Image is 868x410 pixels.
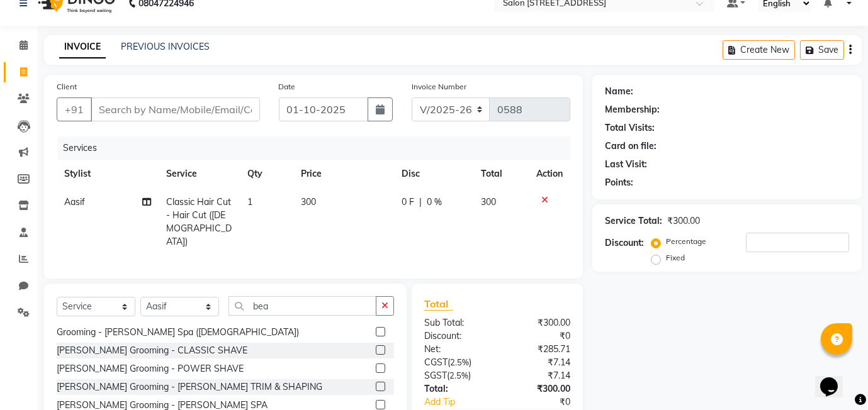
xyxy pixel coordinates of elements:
div: ₹0 [497,330,580,343]
div: Last Visit: [605,158,647,171]
span: Aasif [64,196,85,208]
div: Membership: [605,103,660,116]
input: Search or Scan [228,296,376,316]
iframe: chat widget [815,360,855,397]
a: Add Tip [415,396,511,409]
div: Net: [415,343,497,356]
th: Price [293,160,394,188]
label: Client [57,81,77,92]
th: Total [473,160,529,188]
div: ₹285.71 [497,343,580,356]
label: Percentage [666,236,706,247]
span: 300 [301,196,316,208]
div: ₹0 [511,396,580,409]
div: Name: [605,85,633,98]
span: CGST [424,357,448,368]
div: Grooming - [PERSON_NAME] Spa ([DEMOGRAPHIC_DATA]) [57,326,299,339]
span: Classic Hair Cut - Hair Cut ([DEMOGRAPHIC_DATA]) [166,196,232,247]
button: Create New [723,40,795,60]
div: ( ) [415,356,497,369]
div: ₹300.00 [667,214,700,228]
div: Services [58,136,580,160]
div: Card on file: [605,140,657,153]
div: ( ) [415,369,497,382]
div: Discount: [605,236,644,250]
div: Service Total: [605,214,662,228]
div: ₹7.14 [497,356,580,369]
div: Sub Total: [415,316,497,330]
a: INVOICE [59,36,106,58]
span: 0 % [427,196,442,209]
th: Stylist [57,160,159,188]
div: Discount: [415,330,497,343]
div: ₹300.00 [497,382,580,396]
span: SGST [424,370,447,381]
label: Invoice Number [412,81,466,92]
span: Total [424,297,453,311]
div: ₹300.00 [497,316,580,330]
div: Total: [415,382,497,396]
div: Total Visits: [605,121,655,135]
div: [PERSON_NAME] Grooming - CLASSIC SHAVE [57,344,247,357]
span: 2.5% [449,370,468,380]
button: Save [800,40,844,60]
input: Search by Name/Mobile/Email/Code [91,97,260,121]
th: Qty [240,160,293,188]
div: ₹7.14 [497,369,580,382]
div: [PERSON_NAME] Grooming - [PERSON_NAME] TRIM & SHAPING [57,380,322,394]
span: 300 [481,196,496,208]
div: Points: [605,176,633,189]
span: 1 [247,196,252,208]
span: | [419,196,422,209]
span: 2.5% [450,357,469,367]
label: Fixed [666,252,685,263]
label: Date [279,81,296,92]
a: PREVIOUS INVOICES [121,41,210,52]
th: Action [529,160,570,188]
div: [PERSON_NAME] Grooming - POWER SHAVE [57,362,244,375]
span: 0 F [402,196,414,209]
th: Service [159,160,239,188]
button: +91 [57,97,92,121]
th: Disc [394,160,473,188]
